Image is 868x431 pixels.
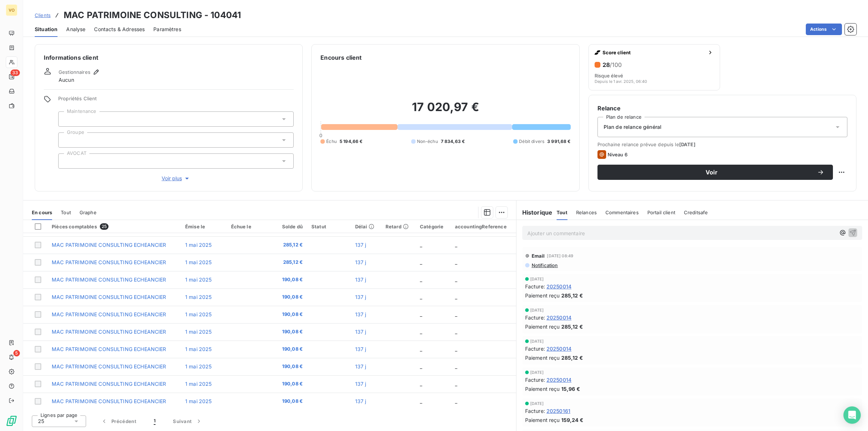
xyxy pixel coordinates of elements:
span: _ [420,294,422,300]
span: 137 j [355,276,366,283]
span: _ [455,259,457,265]
span: [DATE] [679,141,695,147]
span: _ [420,381,422,387]
span: Prochaine relance prévue depuis le [597,141,847,147]
span: MAC PATRIMOINE CONSULTING ECHEANCIER [52,398,166,404]
span: 190,08 € [275,311,303,318]
span: 0 [319,132,322,138]
button: Score client28/100Risque élevéDepuis le 1 avr. 2025, 06:40 [588,44,720,90]
span: 25 [38,418,44,425]
button: Suivant [164,414,211,429]
span: 137 j [355,259,366,265]
span: Tout [61,210,71,215]
span: 7 834,63 € [441,138,465,145]
span: 190,08 € [275,380,303,388]
span: _ [455,398,457,404]
span: _ [420,398,422,404]
h6: Informations client [44,53,294,62]
span: 33 [10,69,20,76]
span: Tout [557,210,567,215]
span: 285,12 € [561,323,583,330]
span: En cours [32,210,52,215]
span: Échu [326,138,337,145]
span: 159,24 € [561,416,583,424]
span: 285,12 € [275,259,303,266]
span: MAC PATRIMOINE CONSULTING ECHEANCIER [52,294,166,300]
span: Aucun [59,76,74,84]
span: [DATE] [530,308,544,312]
span: _ [420,276,422,283]
span: 1 [154,418,156,425]
span: [DATE] 08:49 [547,254,573,258]
span: MAC PATRIMOINE CONSULTING ECHEANCIER [52,242,166,248]
span: 1 mai 2025 [185,242,212,248]
div: Retard [386,224,411,229]
h2: 17 020,97 € [320,100,570,122]
div: Solde dû [275,224,303,229]
h6: Relance [597,104,847,113]
span: _ [420,346,422,352]
span: [DATE] [530,277,544,281]
span: MAC PATRIMOINE CONSULTING ECHEANCIER [52,363,166,369]
span: Facture : [525,376,545,384]
span: _ [455,363,457,369]
span: [DATE] [530,339,544,343]
span: 137 j [355,346,366,352]
div: Échue le [231,224,266,229]
div: Open Intercom Messenger [843,406,861,424]
a: Clients [35,12,51,19]
button: 1 [145,414,164,429]
span: Paiement reçu [525,323,560,330]
span: 137 j [355,294,366,300]
span: Facture : [525,314,545,321]
span: Clients [35,12,51,18]
span: Email [532,253,545,259]
span: 1 mai 2025 [185,311,212,317]
span: 1 mai 2025 [185,346,212,352]
span: 1 mai 2025 [185,381,212,387]
div: VO [6,4,17,16]
span: 285,12 € [275,241,303,249]
span: _ [420,259,422,265]
img: Logo LeanPay [6,415,17,427]
span: Contacts & Adresses [94,26,145,33]
h6: Encours client [320,53,362,62]
span: 137 j [355,242,366,248]
span: _ [455,381,457,387]
h6: Historique [516,208,553,217]
span: Plan de relance général [604,123,661,131]
span: 190,08 € [275,363,303,370]
span: 20250014 [546,283,571,290]
span: Relances [576,210,597,215]
span: _ [455,242,457,248]
span: MAC PATRIMOINE CONSULTING ECHEANCIER [52,259,166,265]
div: Délai [355,224,377,229]
span: 20250014 [546,376,571,384]
input: Ajouter une valeur [64,137,70,143]
span: 3 991,68 € [547,138,571,145]
span: 137 j [355,329,366,335]
span: Graphe [80,210,97,215]
span: Score client [603,50,705,55]
div: accountingReference [455,224,512,229]
span: Creditsafe [684,210,708,215]
span: Paiement reçu [525,416,560,424]
span: Depuis le 1 avr. 2025, 06:40 [595,79,647,84]
span: 285,12 € [561,292,583,299]
span: Propriétés Client [58,96,294,106]
span: Situation [35,26,58,33]
span: Voir [606,169,817,175]
button: Voir plus [58,174,294,182]
span: 5 194,66 € [340,138,363,145]
h3: MAC PATRIMOINE CONSULTING - 104041 [64,9,241,22]
span: 15,96 € [561,385,580,393]
span: 137 j [355,398,366,404]
span: 1 mai 2025 [185,259,212,265]
button: Précédent [92,414,145,429]
span: Gestionnaires [59,69,90,75]
span: Niveau 6 [608,152,627,157]
span: 1 mai 2025 [185,398,212,404]
button: Voir [597,165,833,180]
div: Pièces comptables [52,223,176,230]
span: _ [455,311,457,317]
